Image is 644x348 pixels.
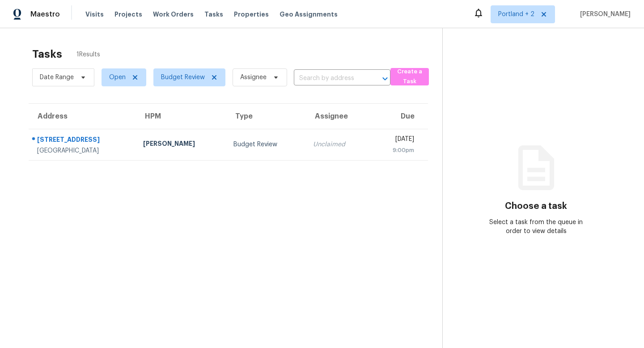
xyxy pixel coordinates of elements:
[294,72,365,85] input: Search by address
[204,11,223,17] span: Tasks
[280,10,338,19] span: Geo Assignments
[395,67,424,87] span: Create a Task
[37,135,129,146] div: [STREET_ADDRESS]
[240,73,267,82] span: Assignee
[153,10,194,19] span: Work Orders
[390,68,429,85] button: Create a Task
[233,140,299,149] div: Budget Review
[576,10,631,19] span: [PERSON_NAME]
[377,146,414,155] div: 9:00pm
[498,10,534,19] span: Portland + 2
[85,10,104,19] span: Visits
[30,10,60,19] span: Maestro
[40,73,74,82] span: Date Range
[32,50,62,59] h2: Tasks
[505,202,567,211] h3: Choose a task
[143,139,220,150] div: [PERSON_NAME]
[136,104,227,129] th: HPM
[489,218,583,236] div: Select a task from the queue in order to view details
[114,10,142,19] span: Projects
[313,140,362,149] div: Unclaimed
[370,104,428,129] th: Due
[234,10,269,19] span: Properties
[377,135,414,146] div: [DATE]
[76,50,100,59] span: 1 Results
[379,72,391,85] button: Open
[226,104,306,129] th: Type
[109,73,126,82] span: Open
[306,104,369,129] th: Assignee
[29,104,136,129] th: Address
[37,146,129,155] div: [GEOGRAPHIC_DATA]
[161,73,205,82] span: Budget Review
